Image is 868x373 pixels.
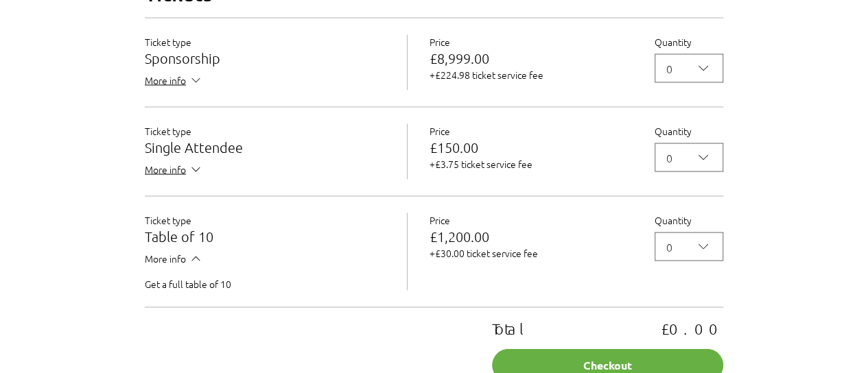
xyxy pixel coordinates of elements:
div: 0 [666,149,672,165]
span: Ticket type [145,34,191,48]
p: £150.00 [430,140,633,154]
span: Price [430,34,450,48]
p: £0.00 [661,321,723,335]
h3: Table of 10 [145,229,385,243]
h3: Sponsorship [145,51,385,64]
p: £1,200.00 [430,229,633,243]
label: Quantity [655,213,723,226]
div: 0 [666,238,672,254]
span: Ticket type [145,123,191,137]
span: Ticket type [145,213,191,226]
button: More info [145,73,203,90]
button: More info [145,251,203,268]
h3: Single Attendee [145,140,385,154]
span: Price [430,123,450,137]
p: +£3.75 ticket service fee [430,156,633,170]
p: £8,999.00 [430,51,633,64]
p: Total [492,321,528,335]
button: More info [145,162,203,179]
p: +£224.98 ticket service fee [430,67,633,81]
label: Quantity [655,123,723,137]
label: Quantity [655,34,723,48]
p: +£30.00 ticket service fee [430,245,633,259]
span: Price [430,213,450,226]
p: Get a full table of 10 [145,276,385,290]
div: 0 [666,60,672,76]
